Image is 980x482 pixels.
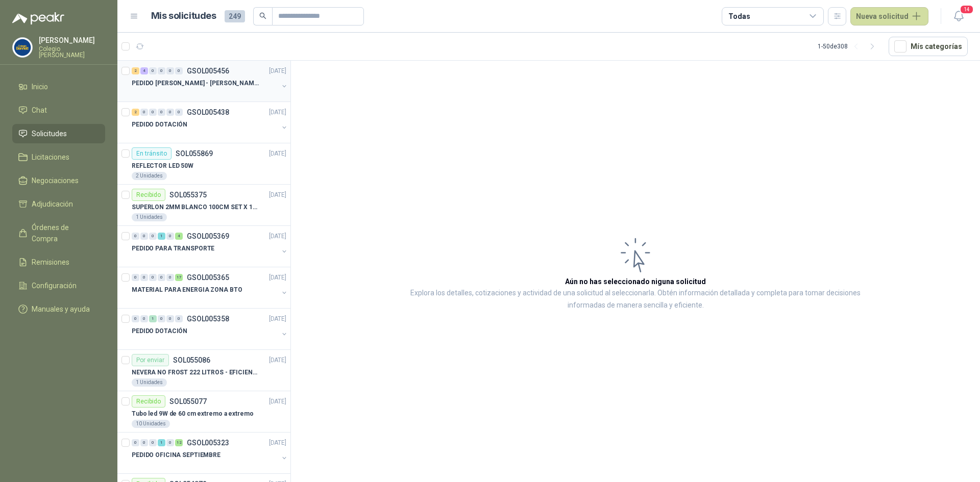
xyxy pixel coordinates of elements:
span: search [259,12,266,19]
span: 14 [960,5,974,14]
div: 0 [166,439,174,446]
p: [DATE] [269,273,286,283]
p: PEDIDO PARA TRANSPORTE [132,244,214,253]
div: 0 [132,315,139,322]
div: 4 [175,233,183,240]
div: Por enviar [132,354,169,366]
p: Explora los detalles, cotizaciones y actividad de una solicitud al seleccionarla. Obtén informaci... [393,287,878,312]
div: 0 [158,67,165,74]
p: GSOL005323 [187,439,229,446]
p: [DATE] [269,108,286,117]
span: Remisiones [32,257,69,268]
span: Manuales y ayuda [32,303,90,315]
div: Todas [728,11,750,22]
div: 1 - 50 de 308 [818,38,880,55]
div: 0 [149,274,157,281]
p: [PERSON_NAME] [39,37,105,44]
div: 0 [158,315,165,322]
h3: Aún no has seleccionado niguna solicitud [565,276,706,287]
a: Órdenes de Compra [12,218,105,248]
span: Configuración [32,280,77,291]
div: 1 [149,315,157,322]
div: 4 [140,67,148,74]
div: 0 [149,109,157,116]
div: 0 [132,233,139,240]
img: Company Logo [13,38,32,57]
p: PEDIDO DOTACIÓN [132,120,187,130]
p: [DATE] [269,66,286,76]
a: 2 4 0 0 0 0 GSOL005456[DATE] PEDIDO [PERSON_NAME] - [PERSON_NAME] [132,65,288,97]
a: 0 0 1 0 0 0 GSOL005358[DATE] PEDIDO DOTACIÓN [132,313,288,345]
button: Mís categorías [889,37,968,56]
div: 0 [166,109,174,116]
div: 0 [149,67,157,74]
span: 249 [225,10,245,22]
p: MATERIAL PARA ENERGIA ZONA BTO [132,285,242,295]
a: En tránsitoSOL055869[DATE] REFLECTOR LED 50W2 Unidades [117,143,290,185]
a: RecibidoSOL055077[DATE] Tubo led 9W de 60 cm extremo a extremo10 Unidades [117,391,290,433]
p: [DATE] [269,149,286,159]
a: 0 0 0 1 0 12 GSOL005323[DATE] PEDIDO OFICINA SEPTIEMBRE [132,437,288,469]
div: 1 Unidades [132,378,167,387]
p: SUPERLON 2MM BLANCO 100CM SET X 150 METROS [132,202,259,212]
div: 0 [140,233,148,240]
a: 0 0 0 1 0 4 GSOL005369[DATE] PEDIDO PARA TRANSPORTE [132,230,288,263]
p: GSOL005438 [187,109,229,116]
div: 0 [166,274,174,281]
button: Nueva solicitud [850,7,928,26]
div: 0 [175,315,183,322]
p: [DATE] [269,314,286,324]
p: GSOL005358 [187,315,229,322]
div: 1 Unidades [132,213,167,221]
a: 2 0 0 0 0 0 GSOL005438[DATE] PEDIDO DOTACIÓN [132,106,288,139]
p: [DATE] [269,232,286,241]
div: 2 [132,67,139,74]
div: 0 [175,109,183,116]
a: Manuales y ayuda [12,299,105,319]
a: Solicitudes [12,124,105,143]
p: REFLECTOR LED 50W [132,161,193,171]
div: Recibido [132,189,165,201]
a: Remisiones [12,252,105,272]
div: En tránsito [132,147,171,160]
a: 0 0 0 0 0 17 GSOL005365[DATE] MATERIAL PARA ENERGIA ZONA BTO [132,271,288,304]
div: 0 [166,67,174,74]
a: Por enviarSOL055086[DATE] NEVERA NO FROST 222 LITROS - EFICIENCIA ENERGETICA A1 Unidades [117,350,290,391]
p: Colegio [PERSON_NAME] [39,46,105,58]
span: Solicitudes [32,128,67,139]
div: 0 [149,233,157,240]
p: SOL055375 [169,191,207,198]
div: 1 [158,233,165,240]
div: 0 [140,274,148,281]
p: Tubo led 9W de 60 cm extremo a extremo [132,409,253,419]
a: Negociaciones [12,171,105,190]
div: 0 [166,233,174,240]
p: [DATE] [269,356,286,365]
div: 0 [140,109,148,116]
span: Chat [32,105,47,116]
div: 12 [175,439,183,446]
p: GSOL005456 [187,67,229,74]
span: Adjudicación [32,198,73,210]
div: Recibido [132,395,165,408]
span: Negociaciones [32,175,79,186]
div: 0 [149,439,157,446]
p: [DATE] [269,397,286,407]
button: 14 [949,7,968,26]
div: 0 [158,274,165,281]
div: 0 [158,109,165,116]
div: 0 [140,315,148,322]
p: PEDIDO DOTACIÓN [132,326,187,336]
h1: Mis solicitudes [151,9,216,23]
p: SOL055077 [169,398,207,405]
div: 1 [158,439,165,446]
a: RecibidoSOL055375[DATE] SUPERLON 2MM BLANCO 100CM SET X 150 METROS1 Unidades [117,185,290,226]
span: Órdenes de Compra [32,222,95,244]
p: [DATE] [269,190,286,200]
div: 10 Unidades [132,420,170,428]
p: SOL055869 [176,150,213,157]
div: 2 [132,109,139,116]
div: 0 [132,274,139,281]
div: 0 [175,67,183,74]
a: Adjudicación [12,194,105,214]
